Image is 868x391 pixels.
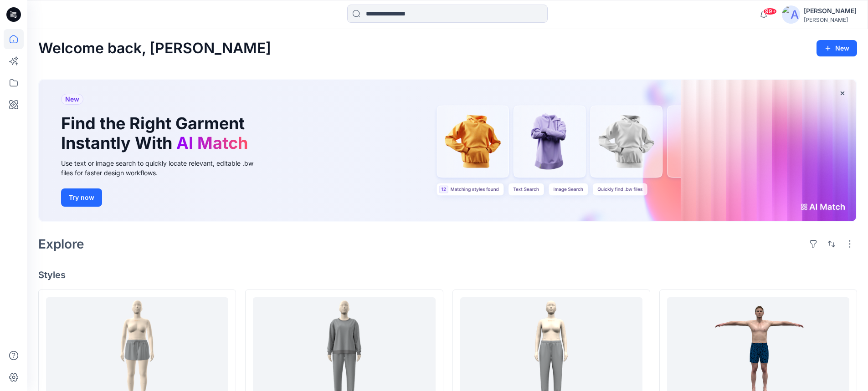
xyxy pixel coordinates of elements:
[804,16,857,23] div: [PERSON_NAME]
[61,188,102,207] button: Try now
[804,5,857,16] div: [PERSON_NAME]
[817,40,857,56] button: New
[38,237,84,251] h2: Explore
[61,114,252,153] h1: Find the Right Garment Instantly With
[763,8,777,15] span: 99+
[38,269,857,280] h4: Styles
[176,133,248,153] span: AI Match
[38,40,271,57] h2: Welcome back, [PERSON_NAME]
[61,158,266,178] div: Use text or image search to quickly locate relevant, editable .bw files for faster design workflows.
[782,5,800,24] img: avatar
[65,94,79,105] span: New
